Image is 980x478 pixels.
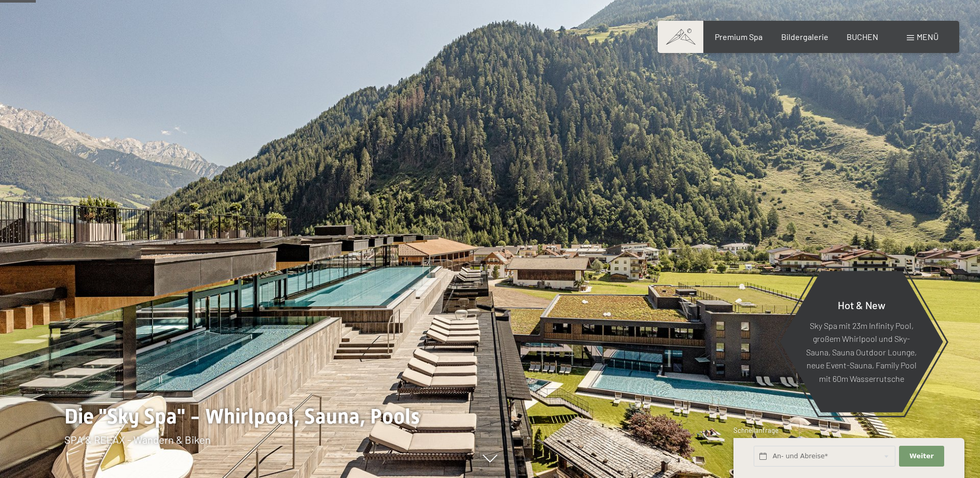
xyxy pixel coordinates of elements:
span: Schnellanfrage [733,426,779,434]
button: Weiter [899,446,944,467]
a: Hot & New Sky Spa mit 23m Infinity Pool, großem Whirlpool und Sky-Sauna, Sauna Outdoor Lounge, ne... [779,270,944,413]
p: Sky Spa mit 23m Infinity Pool, großem Whirlpool und Sky-Sauna, Sauna Outdoor Lounge, neue Event-S... [805,318,918,385]
a: BUCHEN [847,32,878,42]
a: Premium Spa [715,32,763,42]
span: Menü [917,32,938,42]
a: Bildergalerie [781,32,828,42]
span: Weiter [909,452,934,461]
span: Hot & New [838,298,886,311]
